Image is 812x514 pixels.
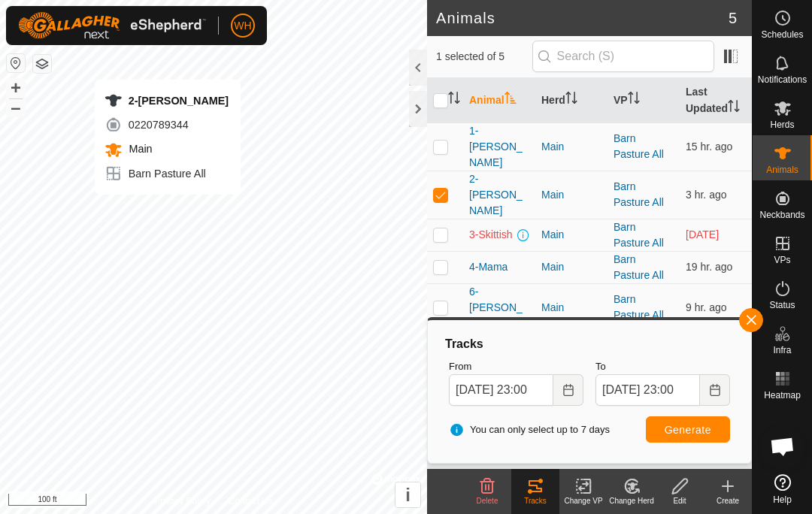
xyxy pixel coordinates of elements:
[686,189,727,201] span: Sep 26, 2025 at 7:01 PM
[469,259,507,275] span: 4-Mama
[553,374,583,406] button: Choose Date
[614,221,664,249] a: Barn Pasture All
[614,132,664,160] a: Barn Pasture All
[758,75,807,84] span: Notifications
[764,391,801,400] span: Heatmap
[449,359,583,374] label: From
[614,180,664,208] a: Barn Pasture All
[760,424,805,469] div: Open chat
[559,495,607,506] div: Change VP
[234,18,251,34] span: WH
[770,120,794,129] span: Herds
[773,346,791,355] span: Infra
[535,78,607,123] th: Herd
[686,141,732,153] span: Sep 26, 2025 at 7:21 AM
[405,485,411,505] span: i
[436,49,532,65] span: 1 selected of 5
[607,495,656,506] div: Change Herd
[729,7,737,29] span: 5
[105,116,229,134] div: 0220789344
[469,171,529,219] span: 2-[PERSON_NAME]
[541,187,601,203] div: Main
[761,30,803,39] span: Schedules
[686,228,719,240] span: Sep 25, 2025 at 6:11 AM
[511,495,559,506] div: Tracks
[704,495,752,506] div: Create
[477,497,498,505] span: Delete
[469,227,513,243] span: 3-Skittish
[18,12,206,39] img: Gallagher Logo
[448,94,460,106] p-sorticon: Activate to sort
[607,78,680,123] th: VP
[7,79,25,97] button: +
[656,495,704,506] div: Edit
[154,494,211,508] a: Privacy Policy
[105,165,229,183] div: Barn Pasture All
[532,41,714,72] input: Search (S)
[769,301,795,310] span: Status
[469,123,529,171] span: 1-[PERSON_NAME]
[7,54,25,72] button: Reset Map
[395,482,420,507] button: i
[469,284,529,331] span: 6-[PERSON_NAME]
[700,374,730,406] button: Choose Date
[595,359,730,374] label: To
[126,143,153,155] span: Main
[7,98,25,116] button: –
[614,253,664,281] a: Barn Pasture All
[33,55,51,73] button: Map Layers
[773,495,792,504] span: Help
[541,300,601,316] div: Main
[541,227,601,243] div: Main
[436,9,729,27] h2: Animals
[680,78,752,123] th: Last Updated
[728,102,740,114] p-sorticon: Activate to sort
[105,92,229,110] div: 2-[PERSON_NAME]
[614,293,664,321] a: Barn Pasture All
[541,259,601,275] div: Main
[646,416,730,443] button: Generate
[628,94,640,106] p-sorticon: Activate to sort
[449,422,610,437] span: You can only select up to 7 days
[463,78,535,123] th: Animal
[541,139,601,155] div: Main
[774,255,790,265] span: VPs
[504,94,517,106] p-sorticon: Activate to sort
[443,335,736,353] div: Tracks
[229,494,273,508] a: Contact Us
[686,261,732,273] span: Sep 26, 2025 at 3:01 AM
[759,210,804,219] span: Neckbands
[565,94,577,106] p-sorticon: Activate to sort
[686,301,727,313] span: Sep 26, 2025 at 1:31 PM
[665,424,711,436] span: Generate
[753,468,812,510] a: Help
[766,165,798,174] span: Animals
